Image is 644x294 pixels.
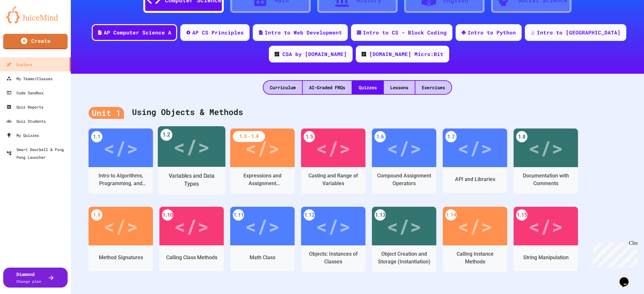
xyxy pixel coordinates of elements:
div: Unit 1 [89,107,124,119]
div: Compound Assignment Operators [377,172,431,187]
div: 1.6 [374,131,386,142]
iframe: chat widget [591,240,638,268]
div: 1.9 [91,209,102,221]
div: Variables and Data Types [163,172,221,188]
div: 1.14 [445,209,457,221]
div: Quiz Reports [6,103,43,111]
div: </> [103,133,138,162]
div: My Quizzes [6,131,39,139]
img: CODE_logo_RGB.png [362,52,366,56]
div: 1.10 [162,209,173,221]
div: Intro to Web Development [265,29,342,36]
div: Documentation with Comments [518,172,573,187]
div: Quiz Students [6,117,46,125]
div: CSA by [DOMAIN_NAME] [282,50,347,58]
div: AP Computer Science A [104,29,171,36]
div: 1.5 [304,131,315,142]
div: Using Objects & Methods [89,100,626,125]
div: </> [458,212,492,241]
a: Create [3,34,68,49]
span: Change plan [16,279,41,284]
div: Math Class [250,254,275,261]
div: </> [245,133,280,162]
div: AP CS Principles [192,29,244,36]
div: 1.3 - 1.4 [233,131,265,142]
div: </> [316,133,351,162]
div: </> [173,131,210,162]
div: 1.8 [516,131,527,142]
div: Method Signatures [99,254,143,261]
div: My Teams/Classes [6,75,52,82]
div: API and Libraries [455,175,495,183]
div: Expressions and Assignment Statements [235,172,290,187]
div: Explore [6,61,32,68]
div: </> [103,212,138,241]
div: </> [528,133,563,162]
div: AI-Graded FRQs [303,81,352,94]
img: CODE_logo_RGB.png [275,52,279,56]
div: Intro to CS - Block Coding [363,29,447,36]
div: 1.7 [445,131,457,142]
button: DiamondChange plan [3,268,68,288]
div: Code Sandbox [6,89,43,97]
div: </> [387,212,421,241]
div: Lessons [384,81,415,94]
div: Intro to [GEOGRAPHIC_DATA] [537,29,620,36]
div: 1.15 [516,209,527,221]
div: Intro to Algorithms, Programming, and Compilers [93,172,148,187]
div: Curriculum [263,81,302,94]
div: Intro to Python [468,29,516,36]
div: 1.11 [233,209,244,221]
img: logo-orange.svg [6,6,64,23]
div: Chat with us now!Close [3,3,44,41]
div: String Manipulation [523,254,569,261]
div: Objects: Instances of Classes [306,250,361,266]
iframe: chat widget [617,268,638,288]
div: Diamond [16,271,41,284]
div: </> [174,212,209,241]
div: </> [245,212,280,241]
div: </> [528,212,563,241]
div: Smart Doorbell & Ping Pong Launcher [6,146,68,161]
div: 1.13 [374,209,386,221]
div: Quizzes [352,81,383,94]
div: [DOMAIN_NAME] Micro:Bit [369,50,443,58]
div: 1.1 [91,131,102,142]
div: Calling Instance Methods [448,250,502,266]
div: Calling Class Methods [166,254,217,261]
div: </> [458,133,492,162]
div: </> [316,212,351,241]
div: 1.12 [304,209,315,221]
div: Casting and Range of Variables [306,172,361,187]
div: Exercises [415,81,451,94]
div: 1.2 [160,129,172,141]
div: Object Creation and Storage (Instantiation) [377,250,431,266]
div: </> [387,133,421,162]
